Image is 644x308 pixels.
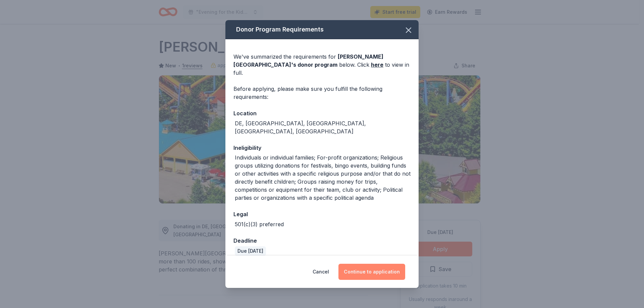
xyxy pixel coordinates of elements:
div: Donor Program Requirements [225,20,419,39]
div: Before applying, please make sure you fulfill the following requirements: [233,85,411,101]
button: Cancel [313,264,329,280]
div: Legal [233,210,411,219]
div: Deadline [233,236,411,245]
div: Due [DATE] [235,246,266,256]
button: Continue to application [338,264,405,280]
div: 501(c)(3) preferred [235,220,284,228]
div: DE, [GEOGRAPHIC_DATA], [GEOGRAPHIC_DATA], [GEOGRAPHIC_DATA], [GEOGRAPHIC_DATA] [235,119,411,135]
div: We've summarized the requirements for below. Click to view in full. [233,53,411,77]
div: Ineligibility [233,143,411,152]
div: Individuals or individual families; For-profit organizations; Religious groups utilizing donation... [235,153,411,202]
a: here [371,61,383,69]
div: Location [233,109,411,118]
